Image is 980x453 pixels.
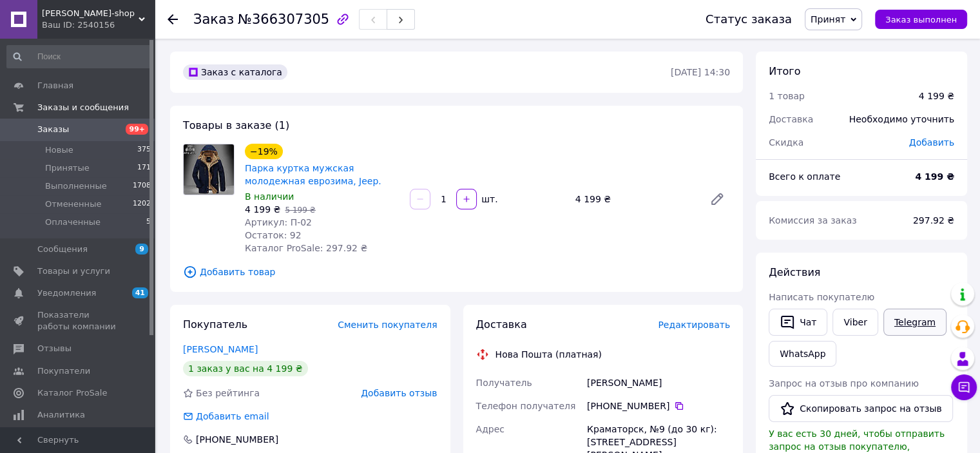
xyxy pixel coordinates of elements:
[183,265,730,279] span: Добавить товар
[919,90,954,102] div: 4 199 ₴
[45,217,101,228] span: Оплаченные
[951,374,977,400] button: Чат с покупателем
[37,124,69,135] span: Заказы
[245,204,280,215] span: 4 199 ₴
[196,388,260,398] span: Без рейтинга
[37,365,90,377] span: Покупатели
[476,401,576,411] span: Телефон получателя
[769,215,857,226] span: Комиссия за заказ
[45,144,73,156] span: Новые
[671,67,730,77] time: [DATE] 14:30
[195,433,280,446] div: [PHONE_NUMBER]
[769,91,805,101] span: 1 товар
[658,320,730,330] span: Редактировать
[37,265,110,277] span: Товары и услуги
[570,190,699,208] div: 4 199 ₴
[182,410,271,423] div: Добавить email
[137,144,151,156] span: 375
[133,180,151,192] span: 1708
[193,12,234,27] span: Заказ
[478,193,499,206] div: шт.
[769,292,874,302] span: Написать покупателю
[769,266,820,278] span: Действия
[245,217,312,227] span: Артикул: П-02
[168,13,178,26] div: Вернуться назад
[706,13,792,26] div: Статус заказа
[769,341,836,367] a: WhatsApp
[37,80,73,92] span: Главная
[195,410,271,423] div: Добавить email
[245,230,302,240] span: Остаток: 92
[137,162,151,174] span: 171
[183,344,258,354] a: [PERSON_NAME]
[45,162,90,174] span: Принятые
[238,12,329,27] span: №366307305
[361,388,437,398] span: Добавить отзыв
[37,309,119,333] span: Показатели работы компании
[769,114,813,124] span: Доставка
[704,186,730,212] a: Редактировать
[183,318,247,331] span: Покупатель
[37,409,85,421] span: Аналитика
[245,144,283,159] div: −19%
[769,309,827,336] button: Чат
[769,378,919,389] span: Запрос на отзыв про компанию
[913,215,954,226] span: 297.92 ₴
[37,244,88,255] span: Сообщения
[476,378,532,388] span: Получатель
[183,361,308,376] div: 1 заказ у вас на 4 199 ₴
[587,400,730,412] div: [PHONE_NUMBER]
[769,395,953,422] button: Скопировать запрос на отзыв
[37,387,107,399] span: Каталог ProSale
[811,14,845,24] span: Принят
[42,8,139,19] span: Dana-shop
[245,243,367,253] span: Каталог ProSale: 297.92 ₴
[909,137,954,148] span: Добавить
[132,287,148,298] span: 41
[6,45,152,68] input: Поиск
[841,105,962,133] div: Необходимо уточнить
[915,171,954,182] b: 4 199 ₴
[769,137,803,148] span: Скидка
[285,206,315,215] span: 5 199 ₴
[37,287,96,299] span: Уведомления
[126,124,148,135] span: 99+
[45,198,101,210] span: Отмененные
[183,64,287,80] div: Заказ с каталога
[476,424,504,434] span: Адрес
[245,191,294,202] span: В наличии
[769,65,800,77] span: Итого
[146,217,151,228] span: 5
[135,244,148,255] span: 9
[885,15,957,24] span: Заказ выполнен
[769,171,840,182] span: Всего к оплате
[183,119,289,131] span: Товары в заказе (1)
[476,318,527,331] span: Доставка
[492,348,605,361] div: Нова Пошта (платная)
[37,102,129,113] span: Заказы и сообщения
[42,19,155,31] div: Ваш ID: 2540156
[875,10,967,29] button: Заказ выполнен
[832,309,878,336] a: Viber
[584,371,733,394] div: [PERSON_NAME]
[184,144,234,195] img: Парка куртка мужская молодежная еврозима, Jeep.
[45,180,107,192] span: Выполненные
[338,320,437,330] span: Сменить покупателя
[883,309,946,336] a: Telegram
[37,343,72,354] span: Отзывы
[133,198,151,210] span: 1202
[245,163,381,186] a: Парка куртка мужская молодежная еврозима, Jeep.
